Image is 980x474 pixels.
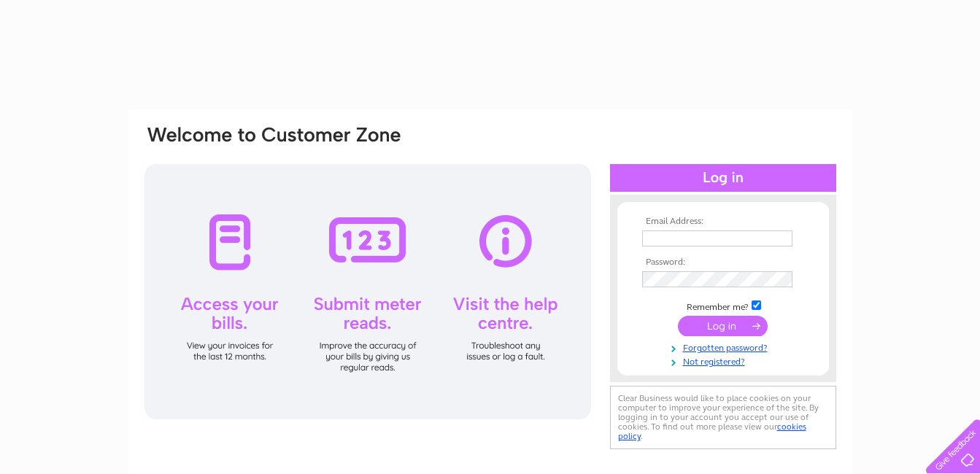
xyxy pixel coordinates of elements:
[642,340,808,354] a: Forgotten password?
[638,257,808,268] th: Password:
[678,316,768,336] input: Submit
[610,386,836,449] div: Clear Business would like to place cookies on your computer to improve your experience of the sit...
[638,298,808,313] td: Remember me?
[618,421,806,441] a: cookies policy
[642,354,808,368] a: Not registered?
[638,217,808,227] th: Email Address:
